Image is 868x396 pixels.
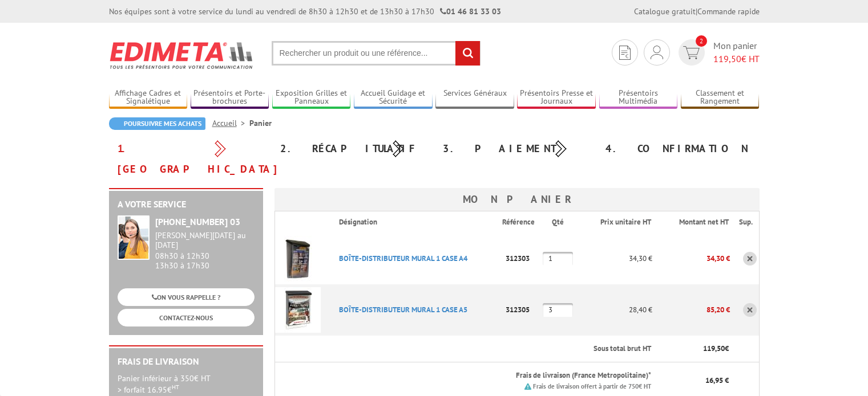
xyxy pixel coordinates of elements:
[634,6,760,17] div: |
[275,287,321,333] img: BOîTE-DISTRIBUTEUR MURAL 1 CASE A5
[109,138,272,179] div: 1. [GEOGRAPHIC_DATA]
[330,211,502,233] th: Désignation
[661,344,729,354] p: €
[172,383,179,391] sup: HT
[440,6,501,17] strong: 01 46 81 33 03
[354,88,433,107] a: Accueil Guidage et Sécurité
[713,39,760,66] span: Mon panier
[619,46,631,60] img: devis rapide
[697,6,760,17] a: Commande rapide
[109,6,501,17] div: Nos équipes sont à votre service du lundi au vendredi de 8h30 à 12h30 et de 13h30 à 17h30
[599,88,678,107] a: Présentoirs Multimédia
[109,34,255,76] img: Edimeta
[579,300,652,320] p: 28,40 €
[634,6,696,17] a: Catalogue gratuit
[579,248,652,268] p: 34,30 €
[191,88,269,107] a: Présentoirs et Porte-brochures
[502,300,543,320] p: 312305
[118,199,255,210] h2: A votre service
[533,382,651,390] small: Frais de livraison offert à partir de 750€ HT
[588,217,651,228] p: Prix unitaire HT
[272,41,481,66] input: Rechercher un produit ou une référence...
[703,344,725,353] span: 119,50
[502,217,542,228] p: Référence
[155,231,255,270] div: 08h30 à 12h30 13h30 à 17h30
[118,373,255,395] p: Panier inférieur à 350€ HT
[330,336,652,362] th: Sous total brut HT
[109,117,205,130] a: Poursuivre mes achats
[502,248,543,268] p: 312303
[705,375,729,385] span: 16,95 €
[212,118,249,128] a: Accueil
[517,88,596,107] a: Présentoirs Presse et Journaux
[118,288,255,306] a: ON VOUS RAPPELLE ?
[339,370,651,381] p: Frais de livraison (France Metropolitaine)*
[652,300,730,320] p: 85,20 €
[339,305,467,315] a: BOîTE-DISTRIBUTEUR MURAL 1 CASE A5
[713,52,760,66] span: € HT
[713,53,741,64] span: 119,50
[249,117,272,129] li: Panier
[455,41,480,66] input: rechercher
[683,46,700,59] img: devis rapide
[524,383,531,390] img: picto.png
[118,215,150,260] img: widget-service.jpg
[435,88,514,107] a: Services Généraux
[272,138,434,159] div: 2. Récapitulatif
[118,357,255,367] h2: Frais de Livraison
[543,211,579,233] th: Qté
[696,35,707,47] span: 2
[155,231,255,250] div: [PERSON_NAME][DATE] au [DATE]
[730,211,759,233] th: Sup.
[434,138,597,159] div: 3. Paiement
[661,217,729,228] p: Montant net HT
[676,39,760,66] a: devis rapide 2 Mon panier 119,50€ HT
[652,248,730,268] p: 34,30 €
[118,309,255,326] a: CONTACTEZ-NOUS
[339,254,467,263] a: BOîTE-DISTRIBUTEUR MURAL 1 CASE A4
[274,188,760,211] h3: Mon panier
[275,236,321,281] img: BOîTE-DISTRIBUTEUR MURAL 1 CASE A4
[109,88,188,107] a: Affichage Cadres et Signalétique
[651,46,663,59] img: devis rapide
[155,216,240,227] strong: [PHONE_NUMBER] 03
[681,88,760,107] a: Classement et Rangement
[597,138,760,159] div: 4. Confirmation
[272,88,351,107] a: Exposition Grilles et Panneaux
[118,385,179,395] span: > forfait 16.95€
